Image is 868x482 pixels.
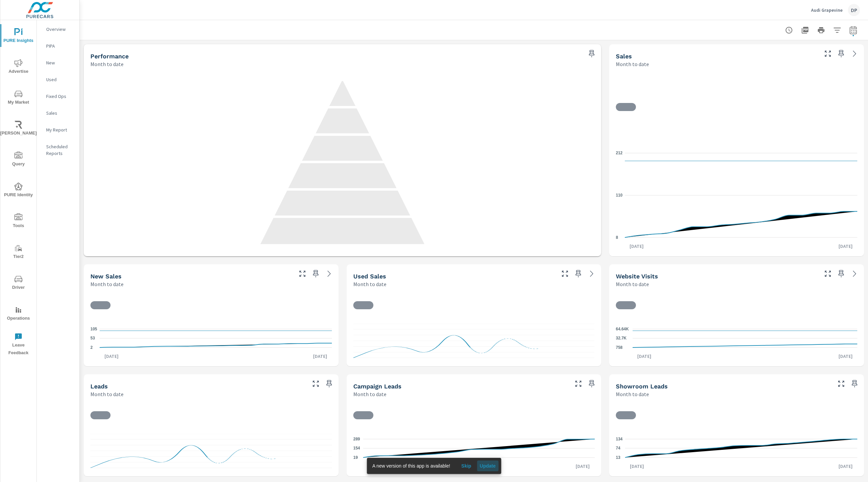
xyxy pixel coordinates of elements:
span: My Market [2,90,34,106]
button: Apply Filters [830,23,844,37]
p: Month to date [90,280,124,288]
p: [DATE] [571,463,594,470]
text: 64.64K [616,327,629,331]
p: PIPA [46,43,74,49]
p: [DATE] [308,353,332,360]
h5: Showroom Leads [616,383,668,390]
button: Print Report [814,23,828,37]
text: 19 [353,455,358,460]
div: PIPA [37,41,79,51]
text: 110 [616,193,623,198]
span: Driver [2,275,34,291]
button: Skip [455,461,477,471]
span: Save this to your personalized report [324,378,335,389]
span: Leave Feedback [2,333,34,357]
span: Save this to your personalized report [573,268,584,279]
text: 2 [90,345,93,350]
a: See more details in report [849,268,860,279]
text: 154 [353,446,360,451]
text: 134 [616,437,623,441]
p: Used [46,76,74,83]
p: Month to date [616,280,649,288]
p: Sales [46,110,74,116]
span: Update [480,463,496,469]
h5: Website Visits [616,273,658,280]
button: Update [477,461,498,471]
span: Tools [2,213,34,230]
span: Save this to your personalized report [586,48,597,59]
text: 13 [616,455,621,460]
p: Month to date [616,60,649,68]
span: A new version of this app is available! [372,463,450,469]
button: Make Fullscreen [297,268,308,279]
span: Save this to your personalized report [849,378,860,389]
text: 105 [90,327,97,331]
button: "Export Report to PDF" [798,23,812,37]
h5: Performance [90,53,129,60]
text: 758 [616,345,623,350]
div: My Report [37,125,79,135]
text: 74 [616,446,621,450]
p: My Report [46,126,74,133]
div: Used [37,74,79,85]
div: Scheduled Reports [37,142,79,158]
button: Make Fullscreen [822,268,833,279]
text: 212 [616,151,623,156]
button: Make Fullscreen [560,268,570,279]
div: DP [848,4,860,16]
span: Tier2 [2,244,34,261]
p: New [46,59,74,66]
span: PURE Identity [2,182,34,199]
text: 8 [616,235,618,240]
h5: Leads [90,383,108,390]
h5: Used Sales [353,273,386,280]
p: [DATE] [834,463,857,470]
p: Scheduled Reports [46,143,74,157]
span: Skip [458,463,474,469]
span: Save this to your personalized report [836,268,847,279]
p: Month to date [353,390,386,398]
p: Fixed Ops [46,93,74,100]
div: Fixed Ops [37,91,79,101]
button: Make Fullscreen [836,378,847,389]
p: [DATE] [834,243,857,250]
a: See more details in report [849,48,860,59]
p: Month to date [90,390,124,398]
span: Save this to your personalized report [586,378,597,389]
span: [PERSON_NAME] [2,121,34,137]
p: Month to date [616,390,649,398]
span: Query [2,152,34,168]
div: New [37,58,79,68]
p: [DATE] [363,463,386,470]
p: [DATE] [625,463,649,470]
button: Make Fullscreen [310,378,321,389]
p: [DATE] [834,353,857,360]
h5: Sales [616,53,632,60]
span: Save this to your personalized report [310,268,321,279]
p: [DATE] [100,353,123,360]
button: Make Fullscreen [822,48,833,59]
p: Overview [46,26,74,33]
div: Overview [37,24,79,34]
text: 32.7K [616,336,627,341]
h5: Campaign Leads [353,383,402,390]
button: Select Date Range [847,23,860,37]
div: Sales [37,108,79,118]
span: PURE Insights [2,28,34,45]
p: [DATE] [633,353,656,360]
a: See more details in report [324,268,335,279]
text: 53 [90,336,95,341]
a: See more details in report [586,268,597,279]
p: [DATE] [625,243,648,250]
div: nav menu [0,20,37,360]
p: Audi Grapevine [811,7,843,13]
text: 289 [353,437,360,441]
span: Operations [2,306,34,322]
p: Month to date [353,280,386,288]
span: Save this to your personalized report [836,48,847,59]
button: Make Fullscreen [573,378,584,389]
h5: New Sales [90,273,122,280]
p: Month to date [90,60,124,68]
span: Advertise [2,59,34,75]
